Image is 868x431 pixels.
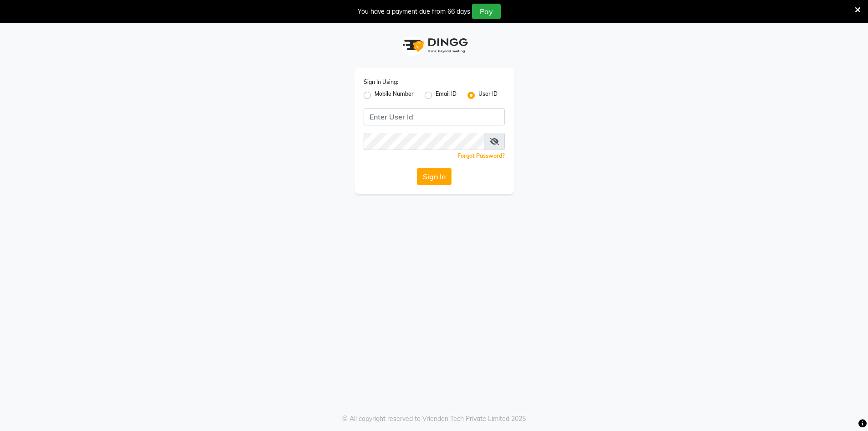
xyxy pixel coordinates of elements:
[472,4,501,19] button: Pay
[478,90,498,101] label: User ID
[364,108,505,125] input: Username
[398,32,471,59] img: logo1.svg
[436,90,457,101] label: Email ID
[417,168,452,185] button: Sign In
[358,7,470,16] div: You have a payment due from 66 days
[364,133,484,150] input: Username
[375,90,414,101] label: Mobile Number
[457,152,505,159] a: Forgot Password?
[364,78,398,86] label: Sign In Using:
